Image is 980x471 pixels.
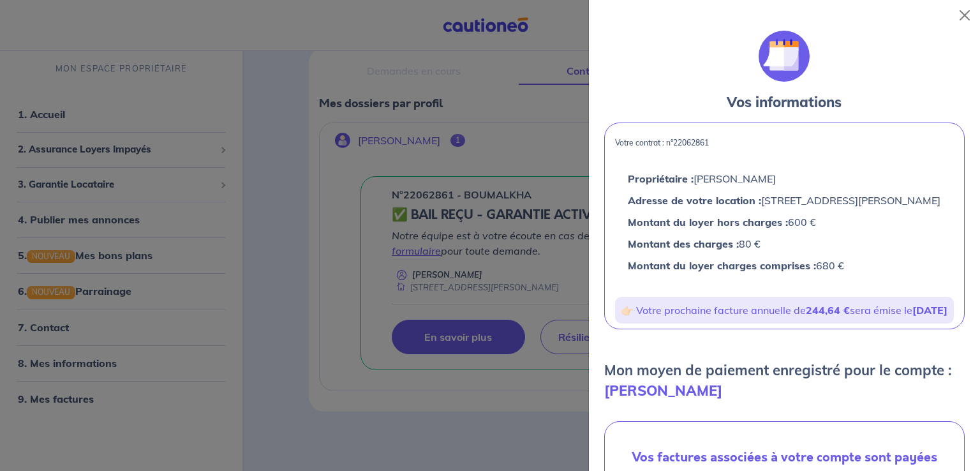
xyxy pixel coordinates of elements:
[912,304,947,317] strong: [DATE]
[628,235,940,252] p: 80 €
[954,5,975,26] button: Close
[628,237,739,250] strong: Montant des charges :
[628,170,940,187] p: [PERSON_NAME]
[615,138,954,147] p: Votre contrat : n°22062861
[604,360,965,401] p: Mon moyen de paiement enregistré pour le compte :
[628,257,940,274] p: 680 €
[628,172,694,185] strong: Propriétaire :
[759,31,810,82] img: illu_calendar.svg
[620,302,949,318] p: 👉🏻 Votre prochaine facture annuelle de sera émise le
[806,304,850,317] strong: 244,64 €
[628,216,788,228] strong: Montant du loyer hors charges :
[628,259,816,272] strong: Montant du loyer charges comprises :
[628,194,761,207] strong: Adresse de votre location :
[727,93,842,111] strong: Vos informations
[628,192,940,209] p: [STREET_ADDRESS][PERSON_NAME]
[628,214,940,230] p: 600 €
[604,382,722,400] strong: [PERSON_NAME]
